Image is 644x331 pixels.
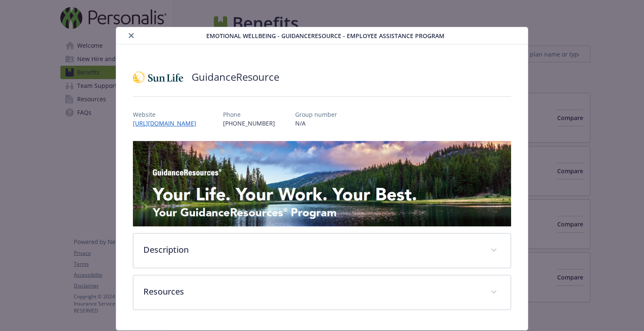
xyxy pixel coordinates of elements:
[65,27,580,331] div: details for plan Emotional Wellbeing - GuidanceResource - Employee Assistance Program
[192,70,279,84] h2: GuidanceResource
[295,110,337,119] p: Group number
[133,141,511,226] img: banner
[133,119,203,127] a: [URL][DOMAIN_NAME]
[295,119,337,128] p: N/A
[143,285,480,298] p: Resources
[133,233,510,268] div: Description
[223,110,275,119] p: Phone
[143,244,480,256] p: Description
[206,31,444,40] span: Emotional Wellbeing - GuidanceResource - Employee Assistance Program
[223,119,275,128] p: [PHONE_NUMBER]
[133,64,183,90] img: Sun Life Financial
[133,275,510,310] div: Resources
[126,31,136,41] button: close
[133,110,203,119] p: Website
